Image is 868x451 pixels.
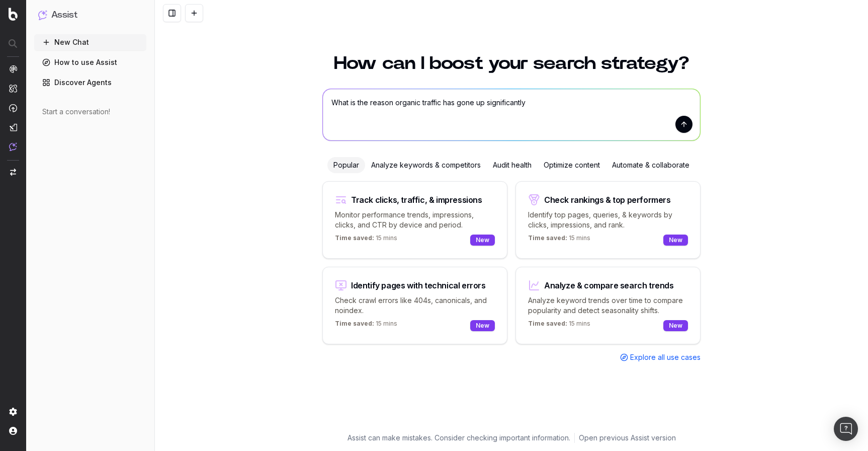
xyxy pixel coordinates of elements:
[528,320,590,332] p: 15 mins
[528,320,567,327] span: Time saved:
[335,234,397,246] p: 15 mins
[365,157,487,173] div: Analyze keywords & competitors
[470,235,495,246] div: New
[544,281,674,289] div: Analyze & compare search trends
[322,54,701,72] h1: How can I boost your search strategy?
[348,433,570,443] p: Assist can make mistakes. Consider checking important information.
[606,157,696,173] div: Automate & collaborate
[323,89,700,140] textarea: What is the reason organic traffic has gone up significantly
[538,157,606,173] div: Optimize content
[9,8,18,21] img: Botify logo
[834,417,858,441] div: Open Intercom Messenger
[620,352,701,362] a: Explore all use cases
[335,295,495,316] p: Check crawl errors like 404s, canonicals, and noindex.
[630,352,701,362] span: Explore all use cases
[9,427,17,435] img: My account
[663,320,688,331] div: New
[9,408,17,416] img: Setting
[487,157,538,173] div: Audit health
[335,234,374,242] span: Time saved:
[663,235,688,246] div: New
[51,8,77,22] h1: Assist
[470,320,495,331] div: New
[579,433,676,443] a: Open previous Assist version
[34,54,146,70] a: How to use Assist
[10,169,16,176] img: Switch project
[42,107,138,117] div: Start a conversation!
[528,210,688,230] p: Identify top pages, queries, & keywords by clicks, impressions, and rank.
[528,234,590,246] p: 15 mins
[335,320,374,327] span: Time saved:
[528,295,688,316] p: Analyze keyword trends over time to compare popularity and detect seasonality shifts.
[9,104,17,112] img: Activation
[38,10,47,20] img: Assist
[34,34,146,50] button: New Chat
[544,196,671,204] div: Check rankings & top performers
[335,320,397,332] p: 15 mins
[9,84,17,93] img: Intelligence
[34,74,146,91] a: Discover Agents
[351,281,486,289] div: Identify pages with technical errors
[528,234,567,242] span: Time saved:
[9,123,17,131] img: Studio
[38,8,142,22] button: Assist
[327,157,365,173] div: Popular
[351,196,482,204] div: Track clicks, traffic, & impressions
[9,142,17,151] img: Assist
[9,65,17,73] img: Analytics
[335,210,495,230] p: Monitor performance trends, impressions, clicks, and CTR by device and period.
